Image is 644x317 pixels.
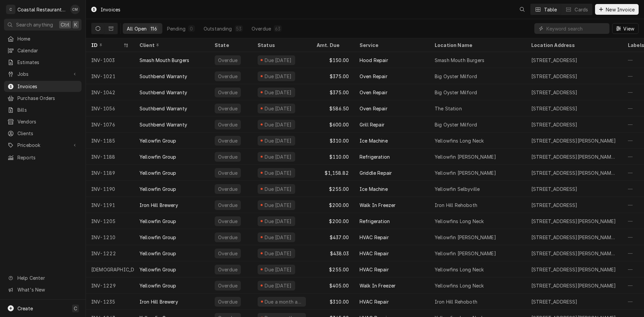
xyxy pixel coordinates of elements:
[264,298,303,305] div: Due a month ago
[264,266,292,273] div: Due [DATE]
[435,89,477,96] div: Big Oyster Milford
[140,42,203,49] div: Client
[311,84,354,100] div: $375.00
[264,250,292,257] div: Due [DATE]
[360,282,395,289] div: Walk In Freezer
[622,25,636,32] span: View
[17,142,68,149] span: Pricebook
[531,153,617,160] div: [STREET_ADDRESS][PERSON_NAME][PERSON_NAME]
[86,229,134,245] div: INV-1210
[435,202,477,209] div: Iron Hill Rehoboth
[264,73,292,80] div: Due [DATE]
[4,93,82,104] a: Purchase Orders
[275,25,280,32] div: 63
[264,105,292,112] div: Due [DATE]
[531,105,578,112] div: [STREET_ADDRESS]
[435,121,477,128] div: Big Oyster Milford
[217,89,238,96] div: Overdue
[236,25,241,32] div: 53
[127,25,147,32] div: All Open
[17,130,78,137] span: Clients
[86,197,134,213] div: INV-1191
[546,23,606,34] input: Keyword search
[612,23,639,34] button: View
[140,202,178,209] div: Iron Hill Brewery
[264,234,292,241] div: Due [DATE]
[531,218,616,225] div: [STREET_ADDRESS][PERSON_NAME]
[217,282,238,289] div: Overdue
[435,153,496,160] div: Yellowfin [PERSON_NAME]
[6,5,15,14] div: C
[217,186,238,193] div: Overdue
[217,202,238,209] div: Overdue
[311,197,354,213] div: $200.00
[311,229,354,245] div: $437.00
[140,153,176,160] div: Yellowfin Group
[17,306,33,311] span: Create
[360,169,392,176] div: Griddle Repair
[217,105,238,112] div: Overdue
[17,35,78,42] span: Home
[360,57,388,64] div: Hood Repair
[217,169,238,176] div: Overdue
[360,218,390,225] div: Refrigeration
[217,234,238,241] div: Overdue
[217,121,238,128] div: Overdue
[360,89,387,96] div: Oven Repair
[4,45,82,56] a: Calendar
[217,298,238,305] div: Overdue
[140,266,176,273] div: Yellowfin Group
[4,19,82,31] button: Search anythingCtrlK
[435,57,484,64] div: Smash Mouth Burgers
[435,282,484,289] div: Yellowfins Long Neck
[140,218,176,225] div: Yellowfin Group
[140,137,176,144] div: Yellowfin Group
[4,33,82,44] a: Home
[140,169,176,176] div: Yellowfin Group
[140,105,187,112] div: Southbend Warranty
[435,73,477,80] div: Big Oyster Milford
[360,42,423,49] div: Service
[258,42,305,49] div: Status
[435,42,519,49] div: Location Name
[264,202,292,209] div: Due [DATE]
[252,25,271,32] div: Overdue
[531,121,578,128] div: [STREET_ADDRESS]
[86,294,134,310] div: INV-1235
[140,186,176,193] div: Yellowfin Group
[17,286,77,293] span: What's New
[61,21,69,28] span: Ctrl
[264,153,292,160] div: Due [DATE]
[17,106,78,113] span: Bills
[264,57,292,64] div: Due [DATE]
[74,305,77,312] span: C
[360,105,387,112] div: Oven Repair
[435,250,496,257] div: Yellowfin [PERSON_NAME]
[435,218,484,225] div: Yellowfins Long Neck
[264,282,292,289] div: Due [DATE]
[311,245,354,261] div: $438.03
[264,89,292,96] div: Due [DATE]
[360,202,395,209] div: Walk In Freezer
[531,42,616,49] div: Location Address
[4,116,82,127] a: Vendors
[17,59,78,66] span: Estimates
[86,133,134,149] div: INV-1185
[264,137,292,144] div: Due [DATE]
[311,277,354,294] div: $405.00
[311,294,354,310] div: $310.00
[531,250,617,257] div: [STREET_ADDRESS][PERSON_NAME][PERSON_NAME]
[435,169,496,176] div: Yellowfin [PERSON_NAME]
[360,186,388,193] div: Ice Machine
[204,25,232,32] div: Outstanding
[435,298,477,305] div: Iron Hill Rehoboth
[360,73,387,80] div: Oven Repair
[217,153,238,160] div: Overdue
[360,234,389,241] div: HVAC Repair
[311,181,354,197] div: $255.00
[544,6,557,13] div: Table
[17,274,77,281] span: Help Center
[360,121,384,128] div: Grill Repair
[17,83,78,90] span: Invoices
[264,186,292,193] div: Due [DATE]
